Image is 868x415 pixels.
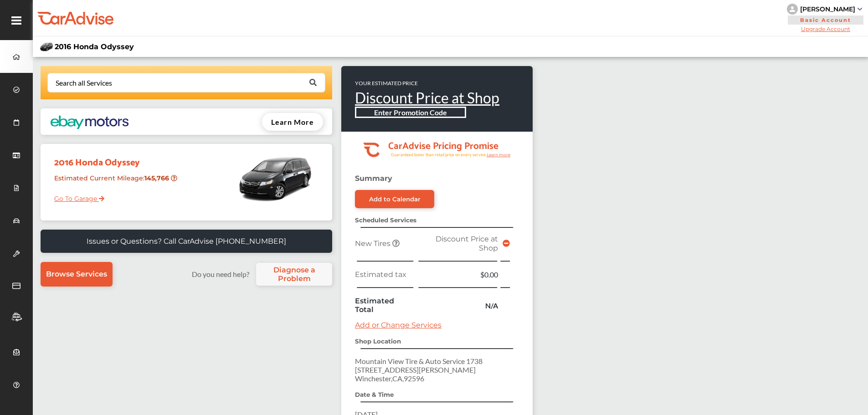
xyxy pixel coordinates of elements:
strong: Scheduled Services [355,216,416,224]
span: Learn More [271,118,314,126]
strong: Date & Time [355,391,394,398]
td: N/A [416,294,500,316]
img: mobile_10627_st0640_046.jpg [40,41,53,52]
a: Add to Calendar [355,190,434,208]
div: Search all Services [56,79,112,87]
a: Issues or Questions? Call CarAdvise [PHONE_NUMBER] [41,230,332,253]
td: Estimated Total [353,294,416,316]
div: Estimated Current Mileage : [47,170,181,194]
td: Estimated tax [353,268,416,281]
span: Winchester , CA , 92596 [355,374,424,383]
span: Mountain View Tire & Auto Service 1738 [355,357,483,365]
span: Upgrade Account [787,26,864,32]
b: Enter Promotion Code [374,108,447,117]
img: mobile_10627_st0640_046.jpg [236,149,314,208]
p: Issues or Questions? Call CarAdvise [PHONE_NUMBER] [87,237,286,246]
span: Discount Price at Shop [436,235,498,252]
div: Add to Calendar [369,195,421,203]
span: New Tires [355,239,392,248]
a: Browse Services [41,262,113,287]
a: Add or Change Services [355,321,442,329]
strong: Summary [355,174,392,183]
span: Diagnose a Problem [261,266,328,283]
label: Do you need help? [187,270,254,278]
td: $0.00 [416,268,500,281]
span: [STREET_ADDRESS][PERSON_NAME] [355,365,476,374]
a: Discount Price at Shop [355,89,499,107]
img: sCxJUJ+qAmfqhQGDUl18vwLg4ZYJ6CxN7XmbOMBAAAAAElFTkSuQmCC [858,8,862,10]
tspan: Guaranteed lower than retail price on every service. [391,152,487,157]
p: YOUR ESTIMATED PRICE [355,80,499,87]
tspan: Learn more [487,152,511,157]
span: 2016 Honda Odyssey [55,42,134,51]
span: Basic Account [788,15,863,25]
span: Browse Services [46,270,107,278]
a: Go To Garage [47,188,104,205]
strong: 145,766 [144,174,171,182]
a: Diagnose a Problem [256,263,332,286]
img: knH8PDtVvWoAbQRylUukY18CTiRevjo20fAtgn5MLBQj4uumYvk2MzTtcAIzfGAtb1XOLVMAvhLuqoNAbL4reqehy0jehNKdM... [787,4,798,15]
tspan: CarAdvise Pricing Promise [388,138,498,154]
strong: Shop Location [355,338,401,345]
div: [PERSON_NAME] [800,5,855,13]
div: 2016 Honda Odyssey [47,149,181,170]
